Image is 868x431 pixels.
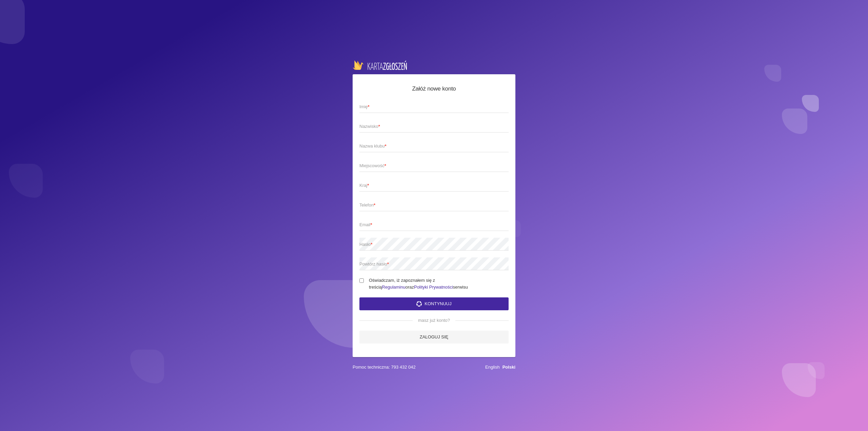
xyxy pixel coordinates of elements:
[359,120,509,133] input: Nazwisko*
[382,285,405,290] a: Regulaminu
[359,202,502,209] span: Telefon
[353,364,416,371] span: Pomoc techniczna: 793 432 042
[359,257,509,270] input: Powtórz hasło*
[359,198,509,211] input: Telefon*
[359,261,502,268] span: Powtórz hasło
[359,84,509,93] h5: Załóż nowe konto
[359,277,509,291] label: Oświadczam, iż zapoznałem się z treścią oraz serwisu
[359,182,502,189] span: Kraj
[359,100,509,113] input: Imię*
[359,159,509,172] input: Miejscowość*
[359,162,502,169] span: Miejscowość
[359,238,509,251] input: Hasło*
[359,221,502,228] span: Email
[359,179,509,192] input: Kraj*
[359,123,502,130] span: Nazwisko
[359,331,509,344] a: Zaloguj się
[359,103,502,110] span: Imię
[359,278,364,283] input: Oświadczam, iż zapoznałem się z treściąRegulaminuorazPolityki Prywatnościserwisu
[502,365,515,370] a: Polski
[359,218,509,231] input: Email*
[413,317,455,324] span: masz już konto?
[359,241,502,248] span: Hasło
[359,297,509,310] button: Kontynuuj
[485,365,500,370] a: English
[359,139,509,152] input: Nazwa klubu*
[353,60,407,70] img: logo-karta.png
[414,285,453,290] a: Polityki Prywatności
[359,143,502,150] span: Nazwa klubu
